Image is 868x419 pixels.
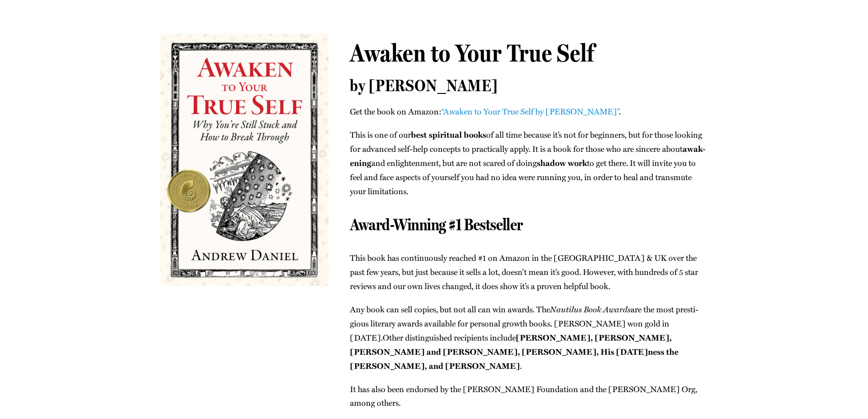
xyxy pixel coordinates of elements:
span: . [520,360,522,372]
span: Award-Winning #1 Bestseller [350,215,523,234]
p: Any book can sell copies, but not all can win awards. The are the most pres­ti­gious lit­er­ary a... [350,302,707,373]
img: awaken-to-your-true-self-andrew-daniel-cover-gold-nautilus-book-award-25 [160,34,328,285]
p: Get the book on Ama­zon: . [350,104,707,119]
p: This book has con­tin­u­ous­ly reached #1 on Ama­zon in the [GEOGRAPHIC_DATA] & UK over the past ... [350,251,707,293]
span: It has also been endorsed by the [PERSON_NAME] Foun­da­tion and the [PERSON_NAME] Org, among others. [350,383,697,409]
span: by [PERSON_NAME] [350,76,498,95]
a: “Awak­en to Your True Self by [PERSON_NAME]” [442,105,619,117]
i: Nau­tilus Book Awards [550,303,631,315]
p: This is one of our of all time because it’s not for begin­ners, but for those look­ing for advanc... [350,128,707,198]
span: Awaken to Your True Self [350,38,594,67]
b: best spir­i­tu­al books [411,129,486,140]
span: Oth­er dis­tin­guished recip­i­ents include [383,331,516,343]
b: shad­ow work [537,157,587,169]
b: awak­en­ing [350,143,705,169]
b: [PERSON_NAME], [PERSON_NAME], [PERSON_NAME] and [PERSON_NAME], [PERSON_NAME], His [DATE]­ness the... [350,331,678,372]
